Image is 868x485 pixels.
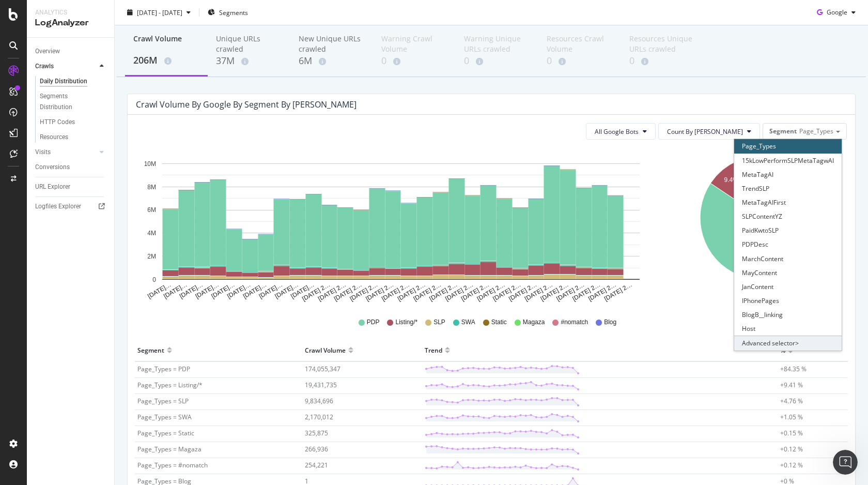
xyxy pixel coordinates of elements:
[734,209,842,223] div: SLPContentYZ
[734,223,842,237] div: PaidKwtoSLP
[305,342,346,358] div: Crawl Volume
[35,162,107,173] a: Conversions
[305,413,333,421] span: 2,170,012
[523,318,545,327] span: Magaza
[395,318,417,327] span: Listing/*
[780,461,803,469] span: +0.12 %
[433,318,445,327] span: SLP
[137,429,194,437] span: Page_Types = Static
[35,147,97,158] a: Visits
[40,117,107,128] a: HTTP Codes
[734,154,842,168] div: 15kLowPerformSLPMetaTagwAI
[734,266,842,280] div: MayContent
[547,54,613,68] div: 0
[35,17,106,29] div: LogAnalyzer
[35,201,107,212] a: Logfiles Explorer
[586,123,656,140] button: All Google Bots
[147,207,156,214] text: 6M
[724,176,738,184] text: 9.4%
[40,132,107,143] a: Resources
[137,461,208,469] span: Page_Types = #nomatch
[780,445,803,453] span: +0.12 %
[677,148,847,303] svg: A chart.
[147,230,156,237] text: 4M
[219,8,248,17] span: Segments
[769,127,797,135] span: Segment
[35,201,81,212] div: Logfiles Explorer
[425,342,442,358] div: Trend
[35,61,54,72] div: Crawls
[780,429,803,437] span: +0.15 %
[35,181,107,192] a: URL Explorer
[604,318,616,327] span: Blog
[734,237,842,251] div: PDPDesc
[152,276,156,283] text: 0
[734,252,842,266] div: MarchContent
[40,91,97,113] div: Segments Distribution
[381,34,447,54] div: Warning Crawl Volume
[667,127,743,136] span: Count By Day
[35,46,107,57] a: Overview
[780,397,803,405] span: +4.76 %
[629,54,695,68] div: 0
[137,413,192,421] span: Page_Types = SWA
[216,54,282,68] div: 37M
[35,46,60,57] div: Overview
[40,76,107,87] a: Daily Distribution
[734,168,842,181] div: MetaTagAI
[734,280,842,294] div: JanContent
[40,117,75,128] div: HTTP Codes
[780,365,807,373] span: +84.35 %
[799,127,833,135] span: Page_Types
[734,139,842,153] div: Page_Types
[813,4,860,21] button: Google
[137,8,182,17] span: [DATE] - [DATE]
[305,397,333,405] span: 9,834,696
[147,253,156,260] text: 2M
[40,91,107,113] a: Segments Distribution
[35,61,97,72] a: Crawls
[123,4,195,21] button: [DATE] - [DATE]
[40,76,87,87] div: Daily Distribution
[133,54,199,67] div: 206M
[305,445,328,453] span: 266,936
[133,34,199,53] div: Crawl Volume
[299,54,365,68] div: 6M
[734,336,842,350] div: Advanced selector >
[381,54,447,68] div: 0
[595,127,639,136] span: All Google Bots
[305,381,337,389] span: 19,431,735
[833,450,858,475] iframe: Intercom live chat
[137,445,202,453] span: Page_Types = Magaza
[658,123,760,140] button: Count By [PERSON_NAME]
[137,342,164,358] div: Segment
[35,181,70,192] div: URL Explorer
[136,99,357,110] div: Crawl Volume by google by Segment by [PERSON_NAME]
[780,413,803,421] span: +1.05 %
[367,318,380,327] span: PDP
[734,322,842,336] div: Host
[147,184,156,191] text: 8M
[137,381,203,389] span: Page_Types = Listing/*
[734,308,842,322] div: BlogB__linking
[136,148,667,303] svg: A chart.
[491,318,507,327] span: Static
[827,8,847,17] span: Google
[216,34,282,54] div: Unique URLs crawled
[734,181,842,195] div: TrendSLP
[464,54,530,68] div: 0
[305,429,328,437] span: 325,875
[780,381,803,389] span: +9.41 %
[464,34,530,54] div: Warning Unique URLs crawled
[561,318,588,327] span: #nomatch
[629,34,695,54] div: Resources Unique URLs crawled
[40,132,68,143] div: Resources
[734,294,842,308] div: IPhonePages
[305,365,340,373] span: 174,055,347
[299,34,365,54] div: New Unique URLs crawled
[35,8,106,17] div: Analytics
[305,461,328,469] span: 254,221
[144,160,156,168] text: 10M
